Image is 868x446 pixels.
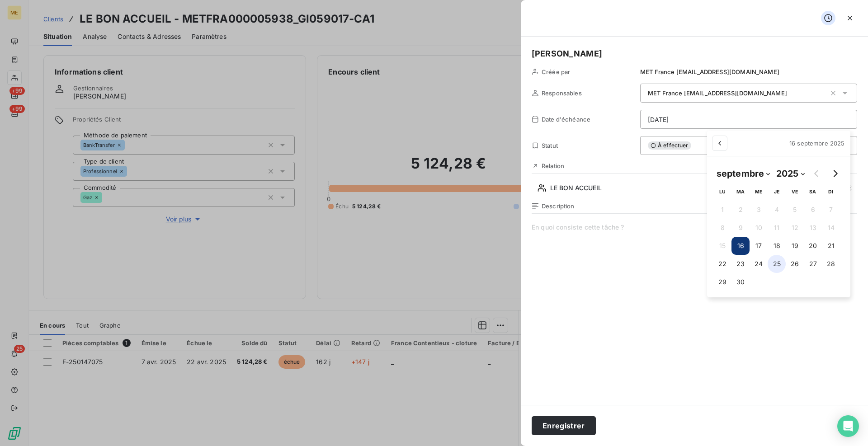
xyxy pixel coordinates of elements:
[804,255,822,273] button: 27
[731,273,750,291] button: 30
[768,201,786,219] button: 4
[731,219,750,237] button: 9
[713,183,731,201] th: lundi
[822,255,840,273] button: 28
[731,183,750,201] th: mardi
[822,201,840,219] button: 7
[786,201,804,219] button: 5
[713,219,731,237] button: 8
[713,237,731,255] button: 15
[750,237,768,255] button: 17
[786,255,804,273] button: 26
[750,255,768,273] button: 24
[808,164,826,183] button: Go to previous month
[713,273,731,291] button: 29
[713,201,731,219] button: 1
[750,219,768,237] button: 10
[822,219,840,237] button: 14
[826,164,844,183] button: Go to next month
[804,219,822,237] button: 13
[786,219,804,237] button: 12
[768,219,786,237] button: 11
[731,237,750,255] button: 16
[750,183,768,201] th: mercredi
[750,201,768,219] button: 3
[768,255,786,273] button: 25
[768,183,786,201] th: jeudi
[804,183,822,201] th: samedi
[822,237,840,255] button: 21
[822,183,840,201] th: dimanche
[786,237,804,255] button: 19
[804,237,822,255] button: 20
[713,255,731,273] button: 22
[789,140,845,147] span: 16 septembre 2025
[804,201,822,219] button: 6
[731,201,750,219] button: 2
[786,183,804,201] th: vendredi
[768,237,786,255] button: 18
[731,255,750,273] button: 23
